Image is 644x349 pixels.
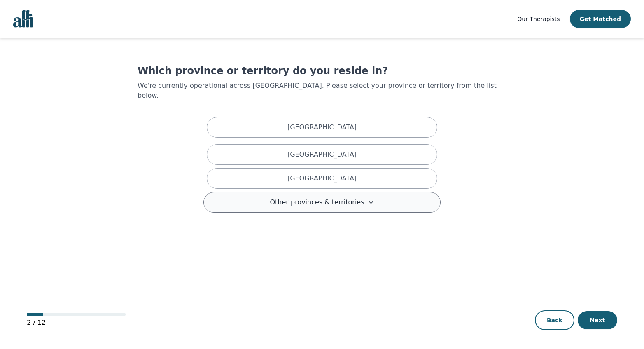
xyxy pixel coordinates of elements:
p: 2 / 12 [27,318,126,328]
p: [GEOGRAPHIC_DATA] [287,173,357,183]
span: Our Therapists [517,16,560,22]
h1: Which province or territory do you reside in? [138,64,506,77]
button: Get Matched [570,10,631,28]
span: Other provinces & territories [270,197,364,207]
a: Our Therapists [517,14,560,24]
button: Other provinces & territories [203,192,441,213]
img: alli logo [13,10,33,28]
p: [GEOGRAPHIC_DATA] [287,150,357,159]
button: Back [535,310,574,330]
button: Next [578,311,617,329]
p: We're currently operational across [GEOGRAPHIC_DATA]. Please select your province or territory fr... [138,81,506,101]
p: [GEOGRAPHIC_DATA] [287,122,357,132]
